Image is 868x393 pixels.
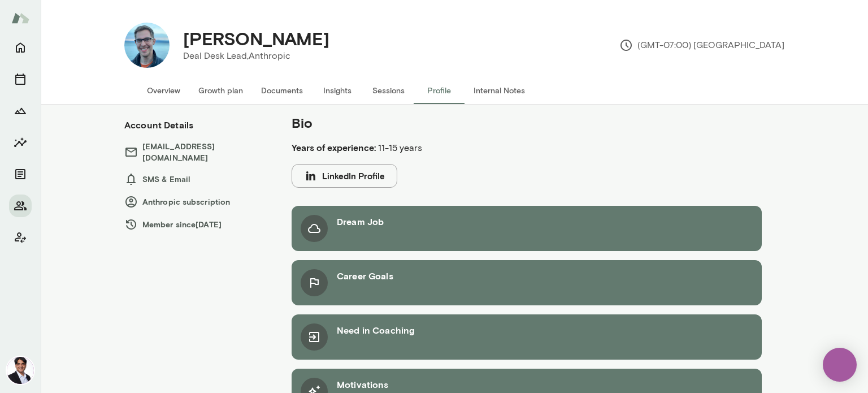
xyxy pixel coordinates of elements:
[414,77,465,104] button: Profile
[292,142,376,153] b: Years of experience:
[124,218,269,231] h6: Member since [DATE]
[292,114,671,132] h5: Bio
[124,23,170,68] img: Eric Stoltz
[619,38,784,52] p: (GMT-07:00) [GEOGRAPHIC_DATA]
[337,215,384,228] h6: Dream Job
[189,77,252,104] button: Growth plan
[11,7,29,29] img: Mento
[363,77,414,104] button: Sessions
[337,269,393,283] h6: Career Goals
[337,323,415,337] h6: Need in Coaching
[9,36,32,59] button: Home
[252,77,312,104] button: Documents
[292,141,671,155] p: 11-15 years
[9,100,32,122] button: Growth Plan
[7,357,34,384] img: Raj Manghani
[124,141,269,163] h6: [EMAIL_ADDRESS][DOMAIN_NAME]
[465,77,534,104] button: Internal Notes
[183,28,329,49] h4: [PERSON_NAME]
[312,77,363,104] button: Insights
[9,195,32,217] button: Members
[124,118,193,132] h6: Account Details
[337,378,389,391] h6: Motivations
[138,77,189,104] button: Overview
[124,195,269,209] h6: Anthropic subscription
[9,226,32,249] button: Client app
[183,49,329,63] p: Deal Desk Lead, Anthropic
[124,172,269,186] h6: SMS & Email
[9,163,32,185] button: Documents
[292,164,397,188] button: LinkedIn Profile
[9,131,32,154] button: Insights
[9,68,32,90] button: Sessions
